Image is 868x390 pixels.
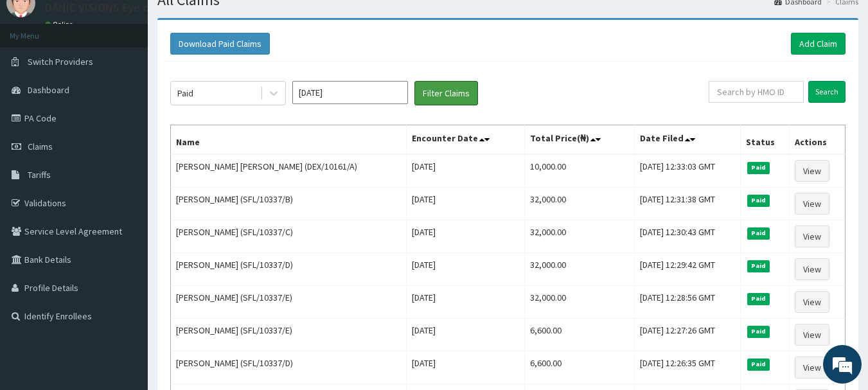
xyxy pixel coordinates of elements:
td: [DATE] 12:30:43 GMT [635,220,741,253]
td: [DATE] 12:31:38 GMT [635,188,741,220]
td: [DATE] [407,319,525,351]
a: View [795,193,829,215]
td: 6,600.00 [525,319,635,351]
td: [PERSON_NAME] (SFL/10337/C) [171,220,407,253]
td: 32,000.00 [525,253,635,286]
td: [DATE] [407,351,525,384]
span: Paid [747,162,770,173]
textarea: Type your message and hit 'Enter' [6,256,245,301]
td: 6,600.00 [525,351,635,384]
td: 32,000.00 [525,286,635,319]
td: [DATE] 12:33:03 GMT [635,154,741,188]
td: [DATE] 12:27:26 GMT [635,319,741,351]
a: View [795,258,829,280]
button: Download Paid Claims [170,33,270,55]
td: 32,000.00 [525,188,635,220]
td: [DATE] [407,253,525,286]
td: [DATE] 12:29:42 GMT [635,253,741,286]
a: View [795,291,829,313]
td: [DATE] [407,286,525,319]
a: View [795,357,829,378]
th: Status [740,125,789,155]
span: Paid [747,195,770,206]
input: Search by HMO ID [709,81,804,103]
span: Tariffs [28,169,51,181]
a: Online [45,20,76,29]
a: View [795,324,829,346]
td: [PERSON_NAME] (SFL/10337/D) [171,351,407,384]
td: [PERSON_NAME] (SFL/10337/E) [171,319,407,351]
td: [PERSON_NAME] (SFL/10337/D) [171,253,407,286]
td: 10,000.00 [525,154,635,188]
td: [DATE] [407,188,525,220]
span: Paid [747,260,770,272]
p: DANIC VISIONS Eye care [45,2,164,13]
th: Actions [789,125,845,155]
td: [DATE] [407,154,525,188]
span: We're online! [75,114,177,244]
th: Encounter Date [407,125,525,155]
td: [DATE] 12:26:35 GMT [635,351,741,384]
img: d_794563401_company_1708531726252_794563401 [24,64,52,96]
span: Paid [747,326,770,337]
td: [DATE] [407,220,525,253]
input: Select Month and Year [292,81,408,104]
a: View [795,160,829,182]
span: Claims [28,141,53,152]
td: [PERSON_NAME] [PERSON_NAME] (DEX/10161/A) [171,154,407,188]
span: Paid [747,359,770,370]
span: Dashboard [28,84,69,96]
td: [PERSON_NAME] (SFL/10337/E) [171,286,407,319]
span: Switch Providers [28,56,93,67]
div: Chat with us now [67,72,216,89]
td: [PERSON_NAME] (SFL/10337/B) [171,188,407,220]
th: Name [171,125,407,155]
span: Paid [747,227,770,239]
div: Minimize live chat window [211,6,242,37]
a: Add Claim [791,33,846,55]
input: Search [808,81,846,103]
th: Total Price(₦) [525,125,635,155]
a: View [795,226,829,247]
th: Date Filed [635,125,741,155]
div: Paid [177,87,193,100]
button: Filter Claims [414,81,478,105]
td: 32,000.00 [525,220,635,253]
td: [DATE] 12:28:56 GMT [635,286,741,319]
span: Paid [747,293,770,305]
